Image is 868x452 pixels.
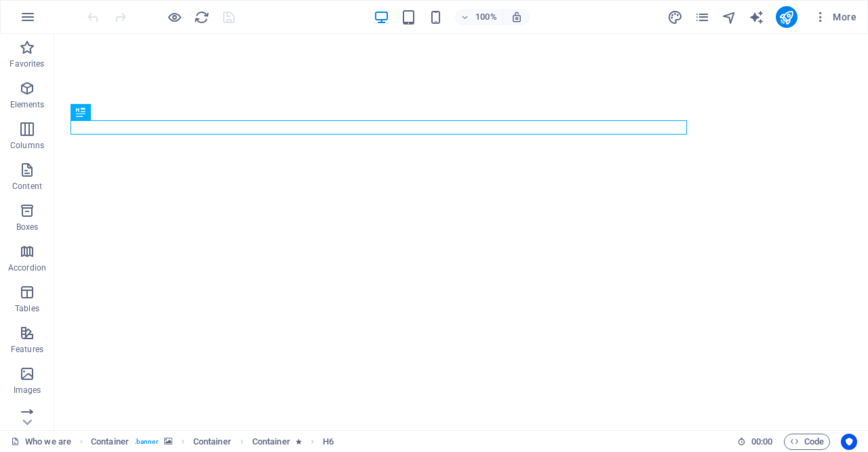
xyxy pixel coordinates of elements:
[166,9,182,25] button: Click here to leave preview mode and continue editing
[91,434,129,450] span: Click to select. Double-click to edit
[10,140,44,151] p: Columns
[511,11,523,23] i: On resize automatically adjust zoom level to fit chosen device.
[737,434,773,450] h6: Session time
[455,9,503,25] button: 100%
[749,9,765,25] button: text_generator
[11,434,71,450] a: Click to cancel selection. Double-click to open Pages
[790,434,824,450] span: Code
[808,6,862,28] button: More
[193,434,231,450] span: Click to select. Double-click to edit
[667,10,683,25] i: Design (Ctrl+Alt+Y)
[194,10,210,25] i: Reload page
[778,10,794,25] i: Publish
[9,58,44,69] p: Favorites
[749,10,764,25] i: AI Writer
[722,10,737,25] i: Navigator
[193,9,210,25] button: reload
[784,434,830,450] button: Code
[667,9,684,25] button: design
[164,438,172,445] i: This element contains a background
[15,303,39,314] p: Tables
[91,434,334,450] nav: breadcrumb
[751,434,772,450] span: 00 00
[11,344,43,355] p: Features
[475,9,497,25] h6: 100%
[252,434,290,450] span: Click to select. Double-click to edit
[10,99,45,110] p: Elements
[814,10,856,24] span: More
[694,10,710,25] i: Pages (Ctrl+Alt+S)
[761,436,763,447] span: :
[16,222,39,232] p: Boxes
[12,181,42,192] p: Content
[841,434,857,450] button: Usercentrics
[134,434,159,450] span: . banner
[722,9,738,25] button: navigator
[694,9,711,25] button: pages
[14,385,41,396] p: Images
[776,6,797,28] button: publish
[323,434,334,450] span: Click to select. Double-click to edit
[296,438,302,445] i: Element contains an animation
[8,262,46,273] p: Accordion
